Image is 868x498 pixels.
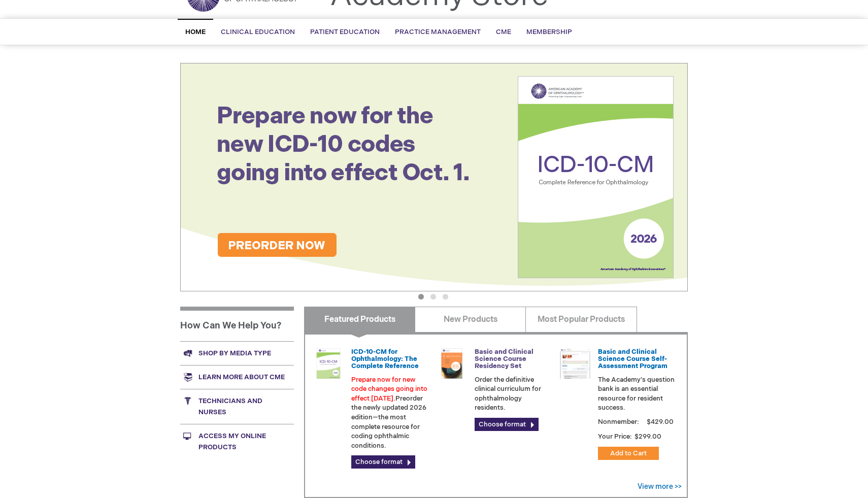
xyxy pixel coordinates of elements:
span: Clinical Education [221,28,295,36]
span: CME [496,28,511,36]
span: $429.00 [645,418,675,426]
a: Featured Products [304,307,415,332]
button: 2 of 3 [430,294,436,300]
span: Membership [526,28,572,36]
a: Choose format [475,418,539,431]
a: Choose format [351,455,415,469]
h1: How Can We Help You? [180,307,294,341]
a: Learn more about CME [180,365,294,389]
span: Practice Management [395,28,481,36]
button: 3 of 3 [443,294,448,300]
span: Patient Education [310,28,380,36]
button: 1 of 3 [418,294,424,300]
a: View more >> [638,482,682,491]
a: Technicians and nurses [180,389,294,424]
p: Order the definitive clinical curriculum for ophthalmology residents. [475,375,552,413]
img: 0120008u_42.png [313,348,344,379]
span: Add to Cart [610,449,647,457]
a: Most Popular Products [525,307,637,332]
a: Basic and Clinical Science Course Residency Set [475,348,533,371]
button: Add to Cart [598,447,659,460]
p: Preorder the newly updated 2026 edition—the most complete resource for coding ophthalmic conditions. [351,375,428,451]
strong: Your Price: [598,433,632,441]
span: $299.00 [633,433,663,441]
a: Access My Online Products [180,424,294,459]
span: Home [185,28,206,36]
a: Basic and Clinical Science Course Self-Assessment Program [598,348,667,371]
a: New Products [415,307,526,332]
img: bcscself_20.jpg [560,348,590,379]
strong: Nonmember: [598,416,639,428]
font: Prepare now for new code changes going into effect [DATE]. [351,376,427,403]
p: The Academy's question bank is an essential resource for resident success. [598,375,675,413]
img: 02850963u_47.png [437,348,467,379]
a: ICD-10-CM for Ophthalmology: The Complete Reference [351,348,419,371]
a: Shop by media type [180,341,294,365]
